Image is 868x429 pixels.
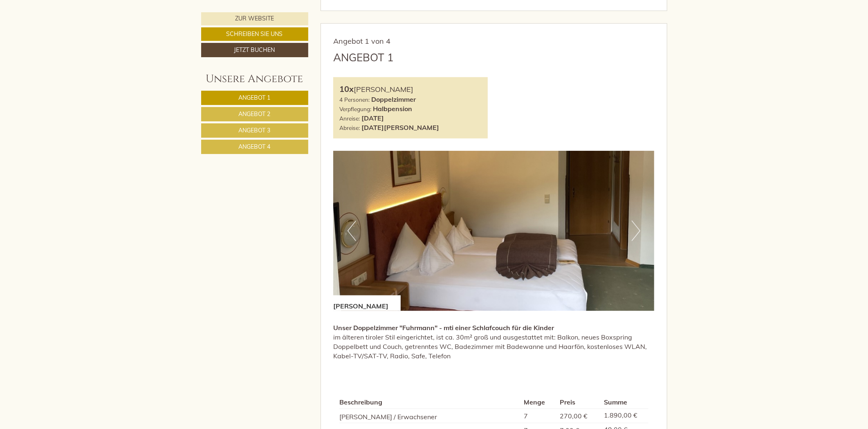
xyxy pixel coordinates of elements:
[601,409,648,423] td: 1.890,00 €
[239,143,271,150] span: Angebot 4
[373,105,412,113] b: Halbpension
[239,110,271,118] span: Angebot 2
[339,105,371,112] small: Verpflegung:
[361,123,439,132] b: [DATE][PERSON_NAME]
[339,83,482,95] div: [PERSON_NAME]
[333,151,654,311] img: image
[520,396,556,409] th: Menge
[361,114,384,122] b: [DATE]
[339,124,360,131] small: Abreise:
[339,396,520,409] th: Beschreibung
[339,96,370,103] small: 4 Personen:
[201,71,308,87] div: Unsere Angebote
[339,84,354,94] b: 10x
[339,115,360,122] small: Anreise:
[333,36,390,46] span: Angebot 1 von 4
[201,43,308,57] a: Jetzt buchen
[239,127,271,134] span: Angebot 3
[632,221,640,241] button: Next
[520,409,556,423] td: 7
[333,324,554,332] strong: Unser Doppelzimmer "Fuhrmann" - mti einer Schlafcouch für die Kinder
[339,409,520,423] td: [PERSON_NAME] / Erwachsener
[201,27,308,41] a: Schreiben Sie uns
[333,323,655,360] p: im älteren tiroler Stil eingerichtet, ist ca. 30m² groß und ausgestattet mit: Balkon, neues Boxsp...
[556,396,601,409] th: Preis
[371,95,416,103] b: Doppelzimmer
[239,94,271,101] span: Angebot 1
[333,295,401,311] div: [PERSON_NAME]
[333,50,394,65] div: Angebot 1
[601,396,648,409] th: Summe
[560,412,588,420] span: 270,00 €
[201,12,308,25] a: Zur Website
[348,221,356,241] button: Previous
